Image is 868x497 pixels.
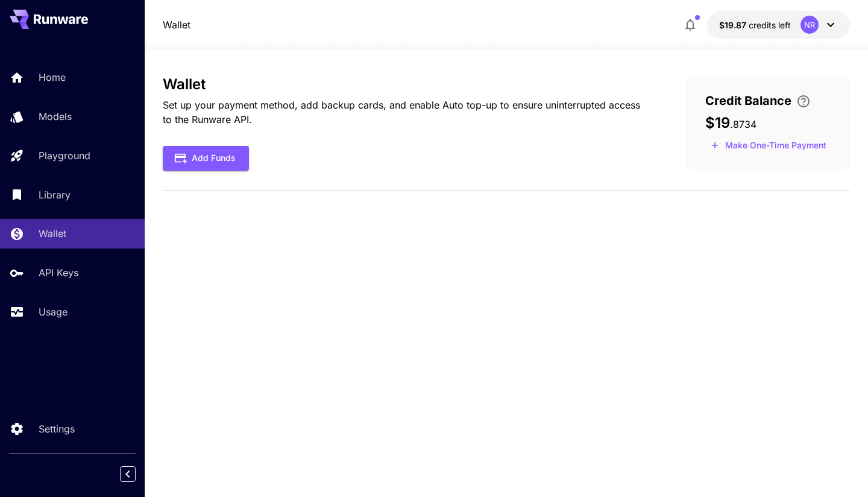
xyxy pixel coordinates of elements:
p: Settings [39,422,75,436]
span: Credit Balance [705,92,791,110]
p: Playground [39,148,90,163]
p: Set up your payment method, add backup cards, and enable Auto top-up to ensure uninterrupted acce... [163,98,647,127]
p: API Keys [39,265,78,280]
p: Models [39,109,72,124]
nav: breadcrumb [163,17,190,32]
span: credits left [749,20,791,30]
div: NR [800,16,819,34]
span: $19.87 [719,20,749,30]
span: . 8734 [730,118,756,130]
p: Usage [39,305,68,319]
button: Collapse sidebar [120,466,136,482]
p: Library [39,188,71,202]
span: $19 [705,114,730,131]
div: $19.8734 [719,19,791,31]
iframe: Chat Widget [808,439,868,497]
button: Enter your card details and choose an Auto top-up amount to avoid service interruptions. We'll au... [791,94,816,109]
p: Wallet [39,226,66,241]
h3: Wallet [163,76,647,93]
button: $19.8734NR [707,11,850,39]
a: Wallet [163,17,190,32]
p: Home [39,70,66,84]
div: Collapse sidebar [129,463,145,485]
button: Make a one-time, non-recurring payment [705,136,832,155]
button: Add Funds [163,146,249,171]
div: Widget de chat [808,439,868,497]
